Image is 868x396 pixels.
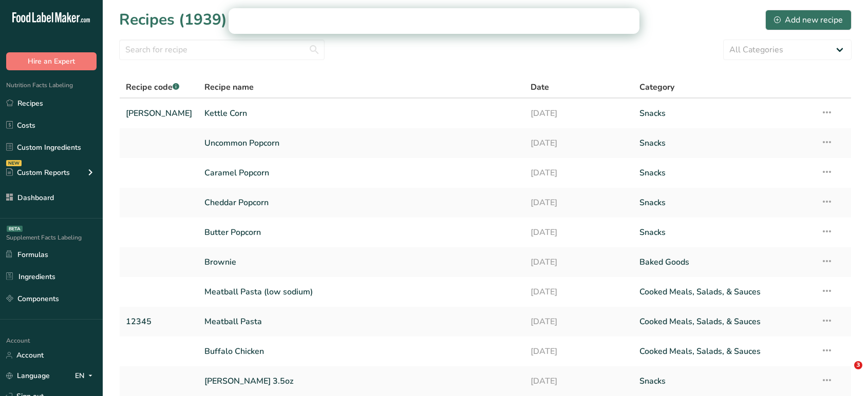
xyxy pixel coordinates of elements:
[531,251,627,273] a: [DATE]
[229,8,639,34] iframe: Intercom live chat banner
[126,103,192,124] a: [PERSON_NAME]
[639,132,808,154] a: Snacks
[639,251,808,273] a: Baked Goods
[531,81,549,93] span: Date
[639,162,808,184] a: Snacks
[765,10,852,30] button: Add new recipe
[531,341,627,362] a: [DATE]
[833,361,858,386] iframe: Intercom live chat
[119,39,325,60] input: Search for recipe
[126,82,179,93] span: Recipe code
[854,361,862,369] span: 3
[204,222,518,243] a: Butter Popcorn
[75,370,97,382] div: EN
[204,132,518,154] a: Uncommon Popcorn
[639,81,674,93] span: Category
[639,341,808,362] a: Cooked Meals, Salads, & Sauces
[531,192,627,213] a: [DATE]
[7,226,23,232] div: BETA
[639,192,808,213] a: Snacks
[531,370,627,392] a: [DATE]
[119,8,227,31] h1: Recipes (1939)
[204,192,518,213] a: Cheddar Popcorn
[204,311,518,332] a: Meatball Pasta
[126,311,192,332] a: 12345
[639,103,808,124] a: Snacks
[6,52,97,70] button: Hire an Expert
[639,370,808,392] a: Snacks
[774,14,843,26] div: Add new recipe
[639,311,808,332] a: Cooked Meals, Salads, & Sauces
[531,222,627,243] a: [DATE]
[639,222,808,243] a: Snacks
[204,103,518,124] a: Kettle Corn
[639,281,808,303] a: Cooked Meals, Salads, & Sauces
[6,167,70,178] div: Custom Reports
[204,251,518,273] a: Brownie
[531,311,627,332] a: [DATE]
[204,162,518,184] a: Caramel Popcorn
[531,162,627,184] a: [DATE]
[204,370,518,392] a: [PERSON_NAME] 3.5oz
[531,132,627,154] a: [DATE]
[531,281,627,303] a: [DATE]
[6,367,50,385] a: Language
[6,160,22,166] div: NEW
[204,281,518,303] a: Meatball Pasta (low sodium)
[204,81,254,93] span: Recipe name
[204,341,518,362] a: Buffalo Chicken
[531,103,627,124] a: [DATE]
